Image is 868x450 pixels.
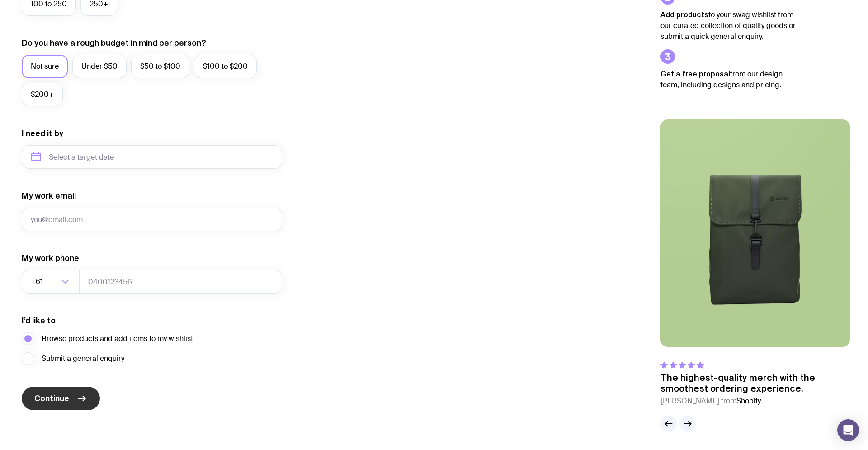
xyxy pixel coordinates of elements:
[45,270,59,294] input: Search for option
[22,83,63,106] label: $200+
[42,333,193,344] span: Browse products and add items to my wishlist
[22,270,80,294] div: Search for option
[22,128,63,139] label: I need it by
[131,55,189,78] label: $50 to $100
[660,10,708,19] strong: Add products
[736,396,761,406] span: Shopify
[22,145,282,169] input: Select a target date
[22,315,56,326] label: I’d like to
[42,353,124,364] span: Submit a general enquiry
[660,68,796,90] p: from our design team, including designs and pricing.
[660,9,796,42] p: to your swag wishlist from our curated collection of quality goods or submit a quick general enqu...
[660,396,850,407] cite: [PERSON_NAME] from
[22,190,76,201] label: My work email
[194,55,257,78] label: $100 to $200
[660,372,850,394] p: The highest-quality merch with the smoothest ordering experience.
[660,70,730,78] strong: Get a free proposal
[22,387,100,410] button: Continue
[22,55,68,78] label: Not sure
[22,208,282,231] input: you@email.com
[72,55,127,78] label: Under $50
[79,270,282,294] input: 0400123456
[34,393,69,404] span: Continue
[31,270,45,294] span: +61
[837,419,859,441] div: Open Intercom Messenger
[22,253,79,264] label: My work phone
[22,38,206,48] label: Do you have a rough budget in mind per person?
